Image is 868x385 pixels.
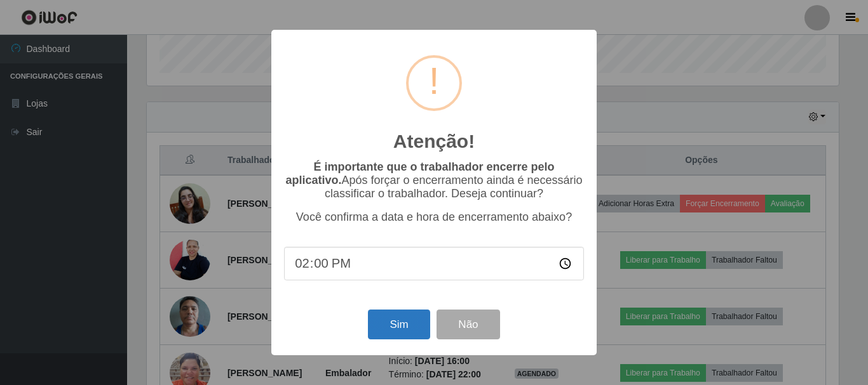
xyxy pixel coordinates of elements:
h2: Atenção! [393,130,475,153]
button: Sim [368,310,430,339]
button: Não [437,310,499,339]
b: É importante que o trabalhador encerre pelo aplicativo. [285,160,554,186]
p: Após forçar o encerramento ainda é necessário classificar o trabalhador. Deseja continuar? [284,160,584,200]
p: Você confirma a data e hora de encerramento abaixo? [284,211,584,224]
